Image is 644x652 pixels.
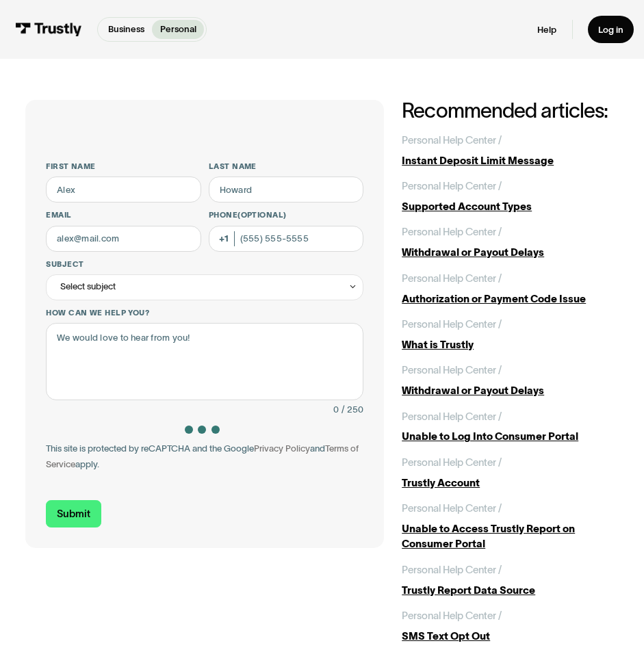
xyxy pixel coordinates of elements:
label: Email [46,210,201,220]
div: Withdrawal or Payout Delays [402,245,618,260]
label: Subject [46,259,363,270]
p: Personal [160,23,196,36]
span: (Optional) [237,211,287,219]
a: Personal Help Center /Unable to Access Trustly Report on Consumer Portal [402,501,618,552]
a: Personal Help Center /Authorization or Payment Code Issue [402,271,618,307]
a: Personal [152,20,203,38]
div: Personal Help Center / [402,271,502,286]
div: Select subject [60,279,116,294]
a: Privacy Policy [254,443,310,454]
div: / 250 [342,402,363,417]
div: Personal Help Center / [402,363,502,378]
div: Personal Help Center / [402,409,502,424]
a: Help [537,24,556,36]
input: alex@mail.com [46,226,201,252]
label: How can we help you? [46,308,363,318]
div: Personal Help Center / [402,501,502,516]
label: Last name [209,161,363,172]
a: Personal Help Center /Supported Account Types [402,179,618,214]
div: Unable to Log Into Consumer Portal [402,429,618,444]
input: Submit [46,500,101,527]
div: Personal Help Center / [402,455,502,470]
h2: Recommended articles: [402,100,618,122]
a: Personal Help Center /Trustly Report Data Source [402,562,618,598]
div: Log in [598,24,623,36]
div: Unable to Access Trustly Report on Consumer Portal [402,521,618,552]
div: 0 [333,402,339,417]
a: Business [101,20,152,38]
div: Trustly Account [402,475,618,491]
div: Personal Help Center / [402,179,502,194]
div: Authorization or Payment Code Issue [402,291,618,307]
label: Phone [209,210,363,220]
a: Personal Help Center /Withdrawal or Payout Delays [402,363,618,398]
div: This site is protected by reCAPTCHA and the Google and apply. [46,441,363,472]
div: What is Trustly [402,337,618,352]
div: Personal Help Center / [402,608,502,623]
div: Withdrawal or Payout Delays [402,383,618,398]
input: Alex [46,177,201,203]
a: Personal Help Center /Withdrawal or Payout Delays [402,224,618,260]
div: SMS Text Opt Out [402,629,618,644]
a: Personal Help Center /What is Trustly [402,317,618,352]
a: Terms of Service [46,443,359,469]
p: Business [108,23,144,36]
div: Personal Help Center / [402,224,502,239]
div: Personal Help Center / [402,317,502,332]
label: First name [46,161,201,172]
a: Log in [588,16,634,42]
a: Personal Help Center /Unable to Log Into Consumer Portal [402,409,618,445]
div: Supported Account Types [402,199,618,214]
div: Instant Deposit Limit Message [402,153,618,168]
a: Personal Help Center /Trustly Account [402,455,618,491]
div: Trustly Report Data Source [402,583,618,598]
div: Personal Help Center / [402,133,502,148]
input: (555) 555-5555 [209,226,363,252]
div: Personal Help Center / [402,562,502,577]
a: Personal Help Center /SMS Text Opt Out [402,608,618,644]
input: Howard [209,177,363,203]
img: Trustly Logo [15,23,81,37]
a: Personal Help Center /Instant Deposit Limit Message [402,133,618,168]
